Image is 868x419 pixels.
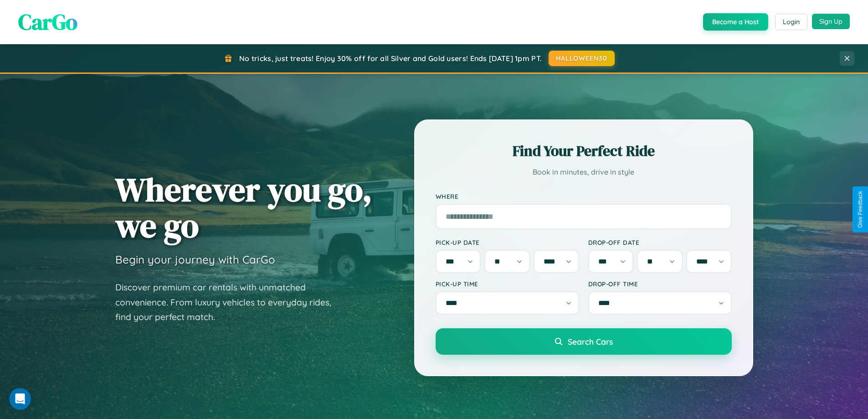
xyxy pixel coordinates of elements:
h1: Wherever you go, we go [115,171,372,243]
button: HALLOWEEN30 [549,51,615,66]
h3: Begin your journey with CarGo [115,253,275,266]
iframe: Intercom live chat [9,388,31,410]
p: Book in minutes, drive in style [436,166,732,179]
button: Login [775,14,807,30]
button: Become a Host [703,13,768,31]
button: Sign Up [812,14,850,29]
span: Search Cars [568,336,613,347]
div: Give Feedback [857,191,863,228]
label: Pick-up Date [436,238,579,246]
button: Search Cars [436,328,732,355]
h2: Find Your Perfect Ride [436,141,732,161]
label: Pick-up Time [436,280,579,288]
label: Drop-off Time [588,280,732,288]
label: Drop-off Date [588,238,732,246]
label: Where [436,192,732,200]
span: CarGo [18,7,77,37]
span: No tricks, just treats! Enjoy 30% off for all Silver and Gold users! Ends [DATE] 1pm PT. [239,54,542,63]
p: Discover premium car rentals with unmatched convenience. From luxury vehicles to everyday rides, ... [115,280,343,325]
